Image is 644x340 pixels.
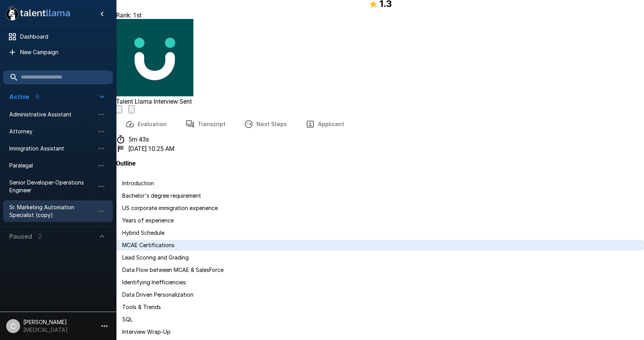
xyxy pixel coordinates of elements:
[116,19,644,105] div: View profile in UKG
[122,304,161,310] span: Tools & Trends
[116,135,644,144] div: The time between starting and completing the interview
[122,192,201,199] span: Bachelor's degree requirement
[122,316,133,323] span: SQL
[122,254,189,261] span: Lead Scoring and Grading
[128,105,135,113] button: Change Stage
[122,267,224,273] span: Data Flow between MCAE & SalesForce
[296,113,354,135] button: Applicant
[128,136,149,143] p: 5m 43s
[116,227,644,238] div: Hybrid Schedule
[116,144,644,154] div: The date and time when the interview was completed
[116,326,644,337] div: Interview Wrap-Up
[116,98,192,105] span: Talent Llama Interview Sent
[122,279,187,285] span: Identifying Inefficiencies:
[122,217,174,224] span: Years of experience
[116,314,644,325] div: SQL
[116,302,644,313] div: Tools & Trends
[116,240,644,251] div: MCAE Certifications
[116,277,644,288] div: Identifying Inefficiencies:
[122,328,171,335] span: Interview Wrap-Up
[116,252,644,263] div: Lead Scoring and Grading
[176,113,235,135] button: Transcript
[122,205,218,211] span: US corporate immigration experience
[122,229,164,236] span: Hybrid Schedule
[116,190,644,201] div: Bachelor's degree requirement
[122,291,193,298] span: Data Driven Personalization
[235,113,296,135] button: Next Steps
[116,265,644,275] div: Data Flow between MCAE & SalesForce
[128,145,174,152] p: [DATE] 10:25 AM
[116,203,644,214] div: US corporate immigration experience
[116,12,142,19] span: Rank: 1st
[122,180,154,186] span: Introduction
[116,160,136,167] b: Outline
[116,178,644,189] div: Introduction
[116,105,122,113] button: Archive Applicant
[122,242,174,248] span: MCAE Certifications
[116,289,644,300] div: Data Driven Personalization
[116,113,176,135] button: Evaluation
[116,19,193,96] img: ukg_logo.jpeg
[116,215,644,226] div: Years of experience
